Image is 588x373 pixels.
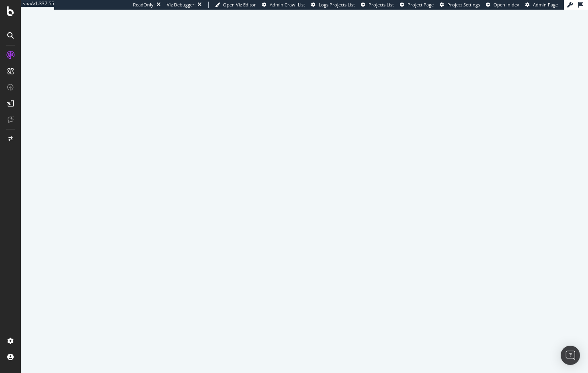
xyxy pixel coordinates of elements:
a: Projects List [361,2,394,8]
span: Logs Projects List [319,2,355,8]
span: Open in dev [494,2,519,8]
span: Admin Page [533,2,558,8]
span: Projects List [369,2,394,8]
div: ReadOnly: [133,2,155,8]
span: Project Page [408,2,434,8]
span: Project Settings [447,2,480,8]
a: Open in dev [486,2,519,8]
a: Admin Crawl List [262,2,305,8]
span: Open Viz Editor [223,2,256,8]
span: Admin Crawl List [270,2,305,8]
div: Viz Debugger: [167,2,196,8]
a: Open Viz Editor [215,2,256,8]
a: Project Page [400,2,434,8]
div: Open Intercom Messenger [561,346,580,365]
a: Admin Page [525,2,558,8]
a: Project Settings [440,2,480,8]
a: Logs Projects List [311,2,355,8]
